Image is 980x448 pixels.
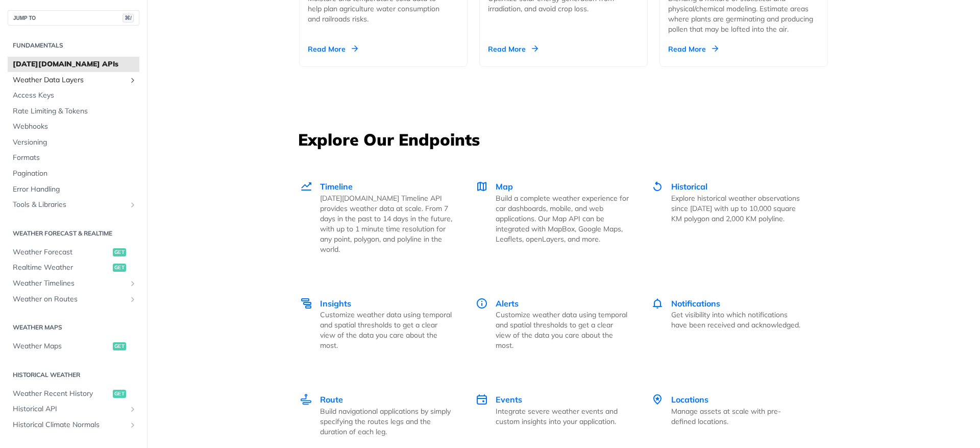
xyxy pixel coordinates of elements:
span: Access Keys [13,90,137,101]
p: Integrate severe weather events and custom insights into your application. [496,406,629,427]
a: Weather Recent Historyget [8,386,139,402]
h2: Historical Weather [8,370,139,380]
img: Locations [651,393,664,406]
button: JUMP TO⌘/ [8,10,139,26]
div: Read More [488,44,538,54]
img: Timeline [300,180,312,193]
button: Show subpages for Tools & Libraries [129,201,137,209]
h2: Weather Forecast & realtime [8,229,139,238]
a: Historical APIShow subpages for Historical API [8,402,139,417]
span: get [113,342,126,350]
p: Explore historical weather observations since [DATE] with up to 10,000 square KM polygon and 2,00... [671,193,804,224]
span: Error Handling [13,184,137,195]
span: Insights [320,298,351,309]
img: Events [476,393,488,406]
img: Notifications [651,297,664,310]
span: Historical API [13,404,126,414]
a: Timeline Timeline [DATE][DOMAIN_NAME] Timeline API provides weather data at scale. From 7 days in... [299,159,464,276]
p: Manage assets at scale with pre-defined locations. [671,406,804,427]
span: Historical [671,181,707,192]
span: Tools & Libraries [13,200,126,210]
img: Route [300,393,312,406]
div: Read More [308,44,358,54]
h2: Fundamentals [8,41,139,50]
span: Locations [671,394,708,405]
p: Build navigational applications by simply specifying the routes legs and the duration of each leg. [320,406,453,437]
img: Historical [651,180,664,193]
img: Map [476,180,488,193]
span: Versioning [13,137,137,148]
img: Insights [300,297,312,310]
a: Weather Forecastget [8,245,139,260]
img: Alerts [476,297,488,310]
p: Build a complete weather experience for car dashboards, mobile, and web applications. Our Map API... [496,193,629,244]
span: Weather Timelines [13,278,126,289]
h3: Explore Our Endpoints [298,128,829,151]
span: Timeline [320,181,353,192]
a: Rate Limiting & Tokens [8,104,139,119]
button: Show subpages for Historical API [129,405,137,413]
a: [DATE][DOMAIN_NAME] APIs [8,57,139,72]
span: get [113,264,126,272]
a: Alerts Alerts Customize weather data using temporal and spatial thresholds to get a clear view of... [464,276,640,372]
a: Tools & LibrariesShow subpages for Tools & Libraries [8,197,139,213]
span: [DATE][DOMAIN_NAME] APIs [13,59,137,69]
a: Realtime Weatherget [8,260,139,275]
span: Notifications [671,298,720,309]
span: Webhooks [13,122,137,132]
span: Weather Recent History [13,389,110,399]
span: Rate Limiting & Tokens [13,106,137,116]
a: Notifications Notifications Get visibility into which notifications have been received and acknow... [640,276,816,372]
a: Map Map Build a complete weather experience for car dashboards, mobile, and web applications. Our... [464,159,640,276]
a: Formats [8,150,139,166]
p: Customize weather data using temporal and spatial thresholds to get a clear view of the data you ... [496,310,629,350]
a: Weather TimelinesShow subpages for Weather Timelines [8,276,139,291]
a: Weather Data LayersShow subpages for Weather Data Layers [8,73,139,88]
button: Show subpages for Historical Climate Normals [129,421,137,429]
a: Historical Historical Explore historical weather observations since [DATE] with up to 10,000 squa... [640,159,816,276]
span: Map [496,181,513,192]
a: Versioning [8,135,139,150]
button: Show subpages for Weather on Routes [129,295,137,303]
span: Route [320,394,343,405]
div: Read More [668,44,718,54]
span: Alerts [496,298,519,309]
span: Formats [13,153,137,163]
a: Webhooks [8,119,139,134]
h2: Weather Maps [8,323,139,332]
p: Customize weather data using temporal and spatial thresholds to get a clear view of the data you ... [320,310,453,350]
button: Show subpages for Weather Timelines [129,279,137,288]
a: Pagination [8,166,139,181]
a: Access Keys [8,88,139,103]
button: Show subpages for Weather Data Layers [129,76,137,84]
span: Pagination [13,169,137,179]
span: get [113,248,126,256]
span: ⌘/ [122,14,134,22]
a: Insights Insights Customize weather data using temporal and spatial thresholds to get a clear vie... [299,276,464,372]
a: Historical Climate NormalsShow subpages for Historical Climate Normals [8,417,139,433]
p: [DATE][DOMAIN_NAME] Timeline API provides weather data at scale. From 7 days in the past to 14 da... [320,193,453,254]
span: Realtime Weather [13,263,110,273]
span: Events [496,394,522,405]
span: get [113,390,126,398]
span: Weather on Routes [13,294,126,304]
span: Weather Forecast [13,247,110,257]
a: Error Handling [8,182,139,197]
a: Weather Mapsget [8,339,139,354]
span: Weather Maps [13,341,110,351]
span: Historical Climate Normals [13,420,126,430]
p: Get visibility into which notifications have been received and acknowledged. [671,310,804,330]
span: Weather Data Layers [13,75,126,85]
a: Weather on RoutesShow subpages for Weather on Routes [8,292,139,307]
